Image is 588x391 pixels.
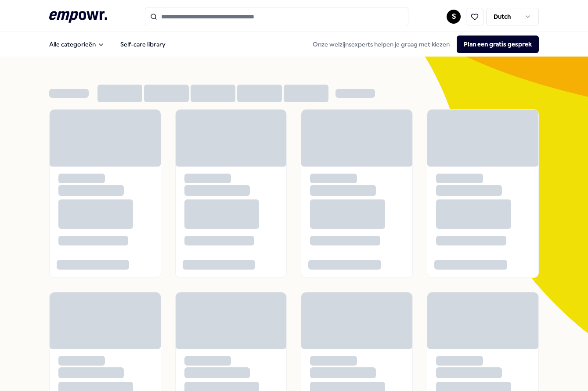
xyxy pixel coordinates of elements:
input: Search for products, categories or subcategories [145,7,408,26]
nav: Main [42,36,173,53]
button: Alle categorieën [42,36,112,53]
button: S [447,10,461,24]
div: Onze welzijnsexperts helpen je graag met kiezen [306,36,539,53]
button: Plan een gratis gesprek [457,36,539,53]
a: Self-care library [113,36,173,53]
